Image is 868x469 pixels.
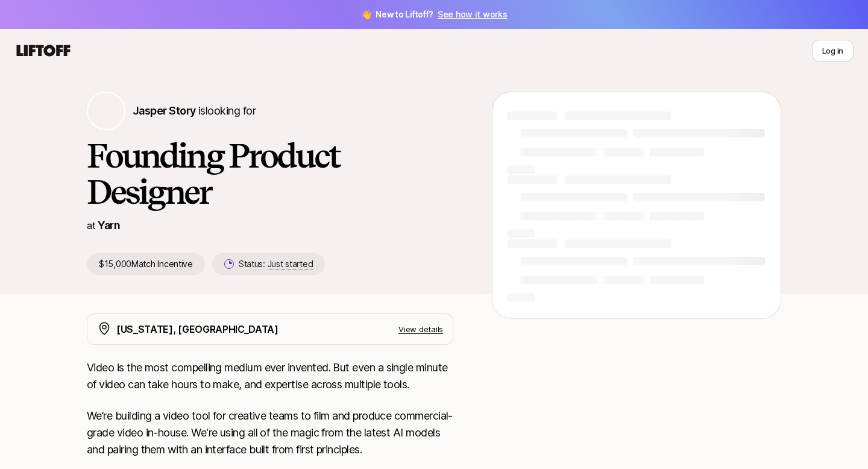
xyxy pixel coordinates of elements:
p: $15,000 Match Incentive [87,253,205,275]
span: 👋 New to Liftoff? [361,7,508,22]
a: See how it works [438,9,508,19]
p: is looking for [133,102,256,119]
a: Yarn [98,219,120,231]
p: Status: [239,257,313,271]
span: Just started [268,259,313,269]
p: [US_STATE], [GEOGRAPHIC_DATA] [116,321,278,337]
span: Jasper Story [133,104,196,117]
h1: Founding Product Designer [87,137,453,210]
p: at [87,218,95,233]
button: Log in [812,40,854,61]
p: We’re building a video tool for creative teams to film and produce commercial-grade video in-hous... [87,408,453,458]
p: Video is the most compelling medium ever invented. But even a single minute of video can take hou... [87,359,453,393]
p: View details [398,323,443,335]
